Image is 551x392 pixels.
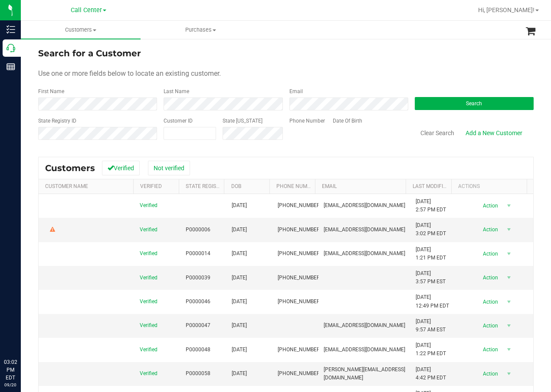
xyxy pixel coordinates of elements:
[503,343,514,356] span: select
[45,163,95,173] span: Customers
[223,117,262,125] label: State [US_STATE]
[140,321,157,330] span: Verified
[140,274,157,282] span: Verified
[416,221,446,238] span: [DATE] 3:02 PM EDT
[416,366,446,382] span: [DATE] 4:42 PM EDT
[102,161,140,175] button: Verified
[278,274,321,282] span: [PHONE_NUMBER]
[278,201,321,210] span: [PHONE_NUMBER]
[49,226,56,234] div: Warning - Level 2
[503,272,514,284] span: select
[140,298,157,306] span: Verified
[140,226,157,234] span: Verified
[71,6,102,14] span: Call Center
[186,298,210,306] span: P0000046
[466,100,482,107] span: Search
[476,368,504,380] span: Action
[416,198,446,214] span: [DATE] 2:57 PM EDT
[278,226,321,234] span: [PHONE_NUMBER]
[324,321,405,330] span: [EMAIL_ADDRESS][DOMAIN_NAME]
[148,161,190,175] button: Not verified
[186,369,210,378] span: P0000058
[7,44,15,52] inline-svg: Call Center
[476,296,504,308] span: Action
[416,293,449,310] span: [DATE] 12:49 PM EDT
[503,224,514,236] span: select
[164,117,193,125] label: Customer ID
[186,274,210,282] span: P0000039
[7,62,15,71] inline-svg: Reports
[232,274,247,282] span: [DATE]
[232,346,247,354] span: [DATE]
[416,341,446,358] span: [DATE] 1:22 PM EDT
[413,183,449,189] a: Last Modified
[476,224,504,236] span: Action
[186,226,210,234] span: P0000006
[478,6,535,13] span: Hi, [PERSON_NAME]!
[503,368,514,380] span: select
[416,269,446,286] span: [DATE] 3:57 PM EST
[289,87,303,95] label: Email
[140,249,157,258] span: Verified
[476,320,504,332] span: Action
[38,117,76,125] label: State Registry ID
[324,346,405,354] span: [EMAIL_ADDRESS][DOMAIN_NAME]
[503,200,514,212] span: select
[186,321,210,330] span: P0000047
[232,298,247,306] span: [DATE]
[476,343,504,356] span: Action
[503,296,514,308] span: select
[186,249,210,258] span: P0000014
[278,346,321,354] span: [PHONE_NUMBER]
[26,321,36,332] iframe: Resource center unread badge
[141,26,260,34] span: Purchases
[140,346,157,354] span: Verified
[38,87,64,95] label: First Name
[324,226,405,234] span: [EMAIL_ADDRESS][DOMAIN_NAME]
[503,320,514,332] span: select
[140,201,157,210] span: Verified
[7,25,15,34] inline-svg: Inventory
[416,246,446,262] span: [DATE] 1:21 PM EDT
[232,226,247,234] span: [DATE]
[232,369,247,378] span: [DATE]
[4,358,17,382] p: 03:02 PM EDT
[333,117,362,125] label: Date Of Birth
[324,366,405,382] span: [PERSON_NAME][EMAIL_ADDRESS][DOMAIN_NAME]
[232,321,247,330] span: [DATE]
[141,21,260,39] a: Purchases
[186,346,210,354] span: P0000048
[9,323,35,349] iframe: Resource center
[38,69,221,78] span: Use one or more fields below to locate an existing customer.
[278,369,321,378] span: [PHONE_NUMBER]
[140,183,162,189] a: Verified
[231,183,241,189] a: DOB
[460,126,528,140] a: Add a New Customer
[232,201,247,210] span: [DATE]
[164,87,189,95] label: Last Name
[289,117,325,125] label: Phone Number
[45,183,88,189] a: Customer Name
[415,97,534,110] button: Search
[276,183,316,189] a: Phone Number
[278,298,321,306] span: [PHONE_NUMBER]
[322,183,337,189] a: Email
[186,183,231,189] a: State Registry Id
[476,248,504,260] span: Action
[415,126,460,140] button: Clear Search
[232,249,247,258] span: [DATE]
[416,317,446,334] span: [DATE] 9:57 AM EST
[324,249,405,258] span: [EMAIL_ADDRESS][DOMAIN_NAME]
[140,369,157,378] span: Verified
[476,272,504,284] span: Action
[476,200,504,212] span: Action
[278,249,321,258] span: [PHONE_NUMBER]
[21,26,141,34] span: Customers
[324,201,405,210] span: [EMAIL_ADDRESS][DOMAIN_NAME]
[4,382,17,388] p: 09/20
[503,248,514,260] span: select
[38,48,141,58] span: Search for a Customer
[458,183,524,189] div: Actions
[21,21,141,39] a: Customers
